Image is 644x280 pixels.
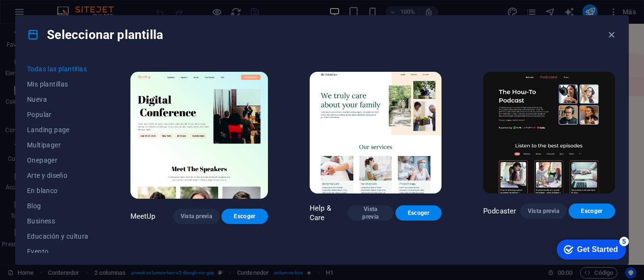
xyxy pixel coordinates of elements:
img: Help & Care [310,72,442,193]
h4: Seleccionar plantilla [27,27,163,42]
button: Mis plantillas [27,77,89,92]
img: MeetUp [130,72,268,199]
button: Onepager [27,153,89,168]
img: Podcaster [483,72,615,193]
span: Vista previa [355,205,386,221]
button: Business [27,213,89,229]
button: Popular [27,107,89,122]
span: Vista previa [181,212,212,220]
span: Vista previa [528,207,559,215]
p: MeetUp [130,212,156,221]
span: Todas las plantillas [27,65,89,73]
button: Escoger [396,205,442,221]
span: Escoger [229,212,260,220]
span: Arte y diseño [27,172,89,179]
button: Nueva [27,92,89,107]
span: Escoger [576,207,607,215]
button: En blanco [27,183,89,198]
span: Landing page [27,126,89,134]
span: Evento [27,248,89,255]
p: Podcaster [483,206,516,216]
span: Educación y cultura [27,232,89,240]
button: Escoger [221,209,268,224]
button: Vista previa [520,203,567,219]
button: Vista previa [173,209,220,224]
button: Vista previa [348,205,394,221]
span: Onepager [27,156,89,164]
span: Multipager [27,141,89,149]
span: Popular [27,111,89,118]
button: Landing page [27,122,89,137]
span: Blog [27,202,89,210]
button: Educación y cultura [27,229,89,244]
div: Get Started 5 items remaining, 0% complete [5,5,74,25]
span: Escoger [403,209,434,217]
div: Get Started [26,10,66,19]
span: Business [27,217,89,225]
button: Arte y diseño [27,168,89,183]
button: Multipager [27,137,89,153]
button: Escoger [569,203,615,219]
p: Help & Care [310,203,348,222]
span: En blanco [27,187,89,194]
span: Mis plantillas [27,80,89,88]
div: 5 [68,2,77,11]
span: Nueva [27,96,89,103]
button: Todas las plantillas [27,61,89,77]
button: Evento [27,244,89,259]
button: Blog [27,198,89,213]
